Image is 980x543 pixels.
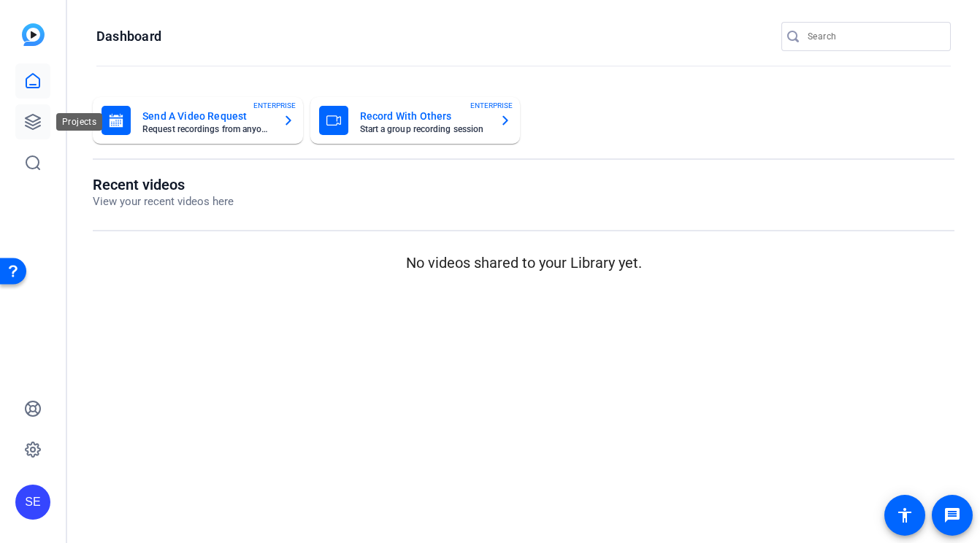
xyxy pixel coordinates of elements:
mat-icon: message [943,507,961,524]
mat-card-subtitle: Request recordings from anyone, anywhere [142,125,271,134]
button: Record With OthersStart a group recording sessionENTERPRISE [310,97,521,144]
p: View your recent videos here [93,193,234,210]
h1: Recent videos [93,176,234,193]
p: No videos shared to your Library yet. [93,252,954,274]
span: ENTERPRISE [253,100,296,111]
mat-card-title: Send A Video Request [142,107,271,125]
div: Projects [56,113,102,131]
h1: Dashboard [96,28,161,45]
span: ENTERPRISE [470,100,513,111]
div: SE [15,485,50,520]
button: Send A Video RequestRequest recordings from anyone, anywhereENTERPRISE [93,97,303,144]
input: Search [808,28,939,45]
img: blue-gradient.svg [22,23,45,46]
mat-card-subtitle: Start a group recording session [360,125,489,134]
mat-icon: accessibility [896,507,914,524]
mat-card-title: Record With Others [360,107,489,125]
